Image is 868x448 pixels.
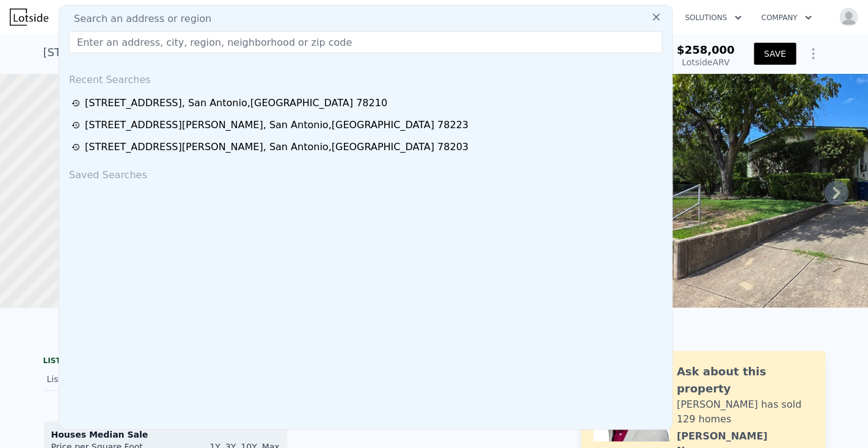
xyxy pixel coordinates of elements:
[801,42,825,66] button: Show Options
[47,373,156,385] div: Listed
[85,96,387,110] div: [STREET_ADDRESS] , San Antonio , [GEOGRAPHIC_DATA] 78210
[71,96,663,110] a: [STREET_ADDRESS], San Antonio,[GEOGRAPHIC_DATA] 78210
[754,43,795,65] button: SAVE
[69,31,662,53] input: Enter an address, city, region, neighborhood or zip code
[71,140,663,154] a: [STREET_ADDRESS][PERSON_NAME], San Antonio,[GEOGRAPHIC_DATA] 78203
[10,9,48,26] img: Lotside
[677,43,735,56] span: $258,000
[677,397,813,427] div: [PERSON_NAME] has sold 129 homes
[675,7,751,29] button: Solutions
[85,140,469,154] div: [STREET_ADDRESS][PERSON_NAME] , San Antonio , [GEOGRAPHIC_DATA] 78203
[64,158,667,187] div: Saved Searches
[51,428,280,441] div: Houses Median Sale
[64,63,667,92] div: Recent Searches
[64,12,211,26] span: Search an address or region
[677,56,735,68] div: Lotside ARV
[839,7,858,27] img: avatar
[677,363,813,397] div: Ask about this property
[71,118,663,132] a: [STREET_ADDRESS][PERSON_NAME], San Antonio,[GEOGRAPHIC_DATA] 78223
[43,356,288,368] div: LISTING & SALE HISTORY
[751,7,822,29] button: Company
[43,44,387,61] div: [STREET_ADDRESS] , San Antonio , [GEOGRAPHIC_DATA] 78210
[85,118,469,132] div: [STREET_ADDRESS][PERSON_NAME] , San Antonio , [GEOGRAPHIC_DATA] 78223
